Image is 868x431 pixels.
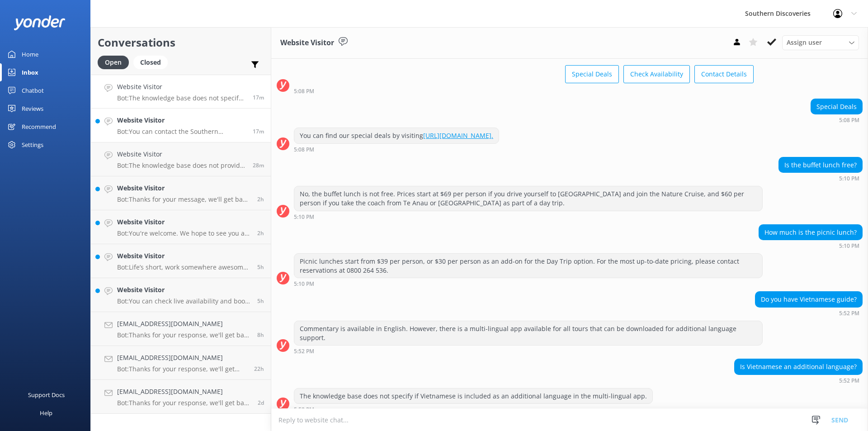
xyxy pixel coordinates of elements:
[91,75,271,109] a: Website VisitorBot:The knowledge base does not specify if Vietnamese is included as an additional...
[294,281,314,287] strong: 5:10 PM
[759,225,862,240] div: How much is the picnic lunch?
[117,82,246,92] h4: Website Visitor
[759,242,863,249] div: Sep 07 2025 05:10pm (UTC +12:00) Pacific/Auckland
[294,128,499,143] div: You can find our special deals by visiting
[117,297,250,305] p: Bot: You can check live availability and book your Milford Sound adventure on our website.
[22,99,43,118] div: Reviews
[117,128,246,136] p: Bot: You can contact the Southern Discoveries team by phone at [PHONE_NUMBER] within [GEOGRAPHIC_...
[254,365,264,373] span: Sep 06 2025 07:54pm (UTC +12:00) Pacific/Auckland
[91,346,271,380] a: [EMAIL_ADDRESS][DOMAIN_NAME]Bot:Thanks for your response, we'll get back to you as soon as we can...
[117,331,250,339] p: Bot: Thanks for your response, we'll get back to you as soon as we can during opening hours.
[735,359,862,374] div: Is Vietnamese an additional language?
[91,312,271,346] a: [EMAIL_ADDRESS][DOMAIN_NAME]Bot:Thanks for your response, we'll get back to you as soon as we can...
[755,292,862,307] div: Do you have Vietnamese guide?
[98,56,129,69] div: Open
[91,244,271,278] a: Website VisitorBot:Life’s short, work somewhere awesome! Check out our current vacancies at [URL]...
[117,365,247,373] p: Bot: Thanks for your response, we'll get back to you as soon as we can during opening hours.
[294,213,763,220] div: Sep 07 2025 05:10pm (UTC +12:00) Pacific/Auckland
[258,399,264,407] span: Sep 05 2025 04:41pm (UTC +12:00) Pacific/Auckland
[91,278,271,312] a: Website VisitorBot:You can check live availability and book your Milford Sound adventure on our w...
[117,149,246,159] h4: Website Visitor
[294,186,762,210] div: No, the buffet lunch is not free. Prices start at $69 per person if you drive yourself to [GEOGRA...
[117,94,246,102] p: Bot: The knowledge base does not specify if Vietnamese is included as an additional language in t...
[117,217,250,227] h4: Website Visitor
[40,404,52,422] div: Help
[734,377,863,384] div: Sep 07 2025 05:52pm (UTC +12:00) Pacific/Auckland
[294,280,763,287] div: Sep 07 2025 05:10pm (UTC +12:00) Pacific/Auckland
[22,45,38,63] div: Home
[778,175,863,181] div: Sep 07 2025 05:10pm (UTC +12:00) Pacific/Auckland
[839,378,859,384] strong: 5:52 PM
[839,176,859,181] strong: 5:10 PM
[294,214,314,220] strong: 5:10 PM
[91,210,271,244] a: Website VisitorBot:You're welcome. We hope to see you at Southern Discoveries soon!2h
[117,251,250,261] h4: Website Visitor
[294,406,653,412] div: Sep 07 2025 05:52pm (UTC +12:00) Pacific/Auckland
[294,321,762,345] div: Commentary is available in English. However, there is a multi-lingual app available for all tours...
[257,229,264,237] span: Sep 07 2025 03:49pm (UTC +12:00) Pacific/Auckland
[117,161,246,170] p: Bot: The knowledge base does not provide specific differences between the Glenorchy Air and Air M...
[133,57,172,67] a: Closed
[423,131,493,140] a: [URL][DOMAIN_NAME].
[91,142,271,176] a: Website VisitorBot:The knowledge base does not provide specific differences between the Glenorchy...
[294,147,314,152] strong: 5:08 PM
[294,407,314,412] strong: 5:52 PM
[782,35,859,50] div: Assign User
[117,387,251,397] h4: [EMAIL_ADDRESS][DOMAIN_NAME]
[253,128,264,135] span: Sep 07 2025 05:52pm (UTC +12:00) Pacific/Auckland
[623,65,690,83] button: Check Availability
[779,157,862,173] div: Is the buffet lunch free?
[117,115,246,125] h4: Website Visitor
[565,65,619,83] button: Special Deals
[133,56,168,69] div: Closed
[117,183,250,193] h4: Website Visitor
[294,89,314,94] strong: 5:08 PM
[117,229,250,237] p: Bot: You're welcome. We hope to see you at Southern Discoveries soon!
[811,117,863,123] div: Sep 07 2025 05:08pm (UTC +12:00) Pacific/Auckland
[98,57,133,67] a: Open
[755,310,863,316] div: Sep 07 2025 05:52pm (UTC +12:00) Pacific/Auckland
[117,399,251,407] p: Bot: Thanks for your response, we'll get back to you as soon as we can during opening hours.
[294,88,754,94] div: Sep 07 2025 05:08pm (UTC +12:00) Pacific/Auckland
[811,99,862,114] div: Special Deals
[22,63,38,81] div: Inbox
[294,146,499,152] div: Sep 07 2025 05:08pm (UTC +12:00) Pacific/Auckland
[117,319,250,329] h4: [EMAIL_ADDRESS][DOMAIN_NAME]
[294,348,763,354] div: Sep 07 2025 05:52pm (UTC +12:00) Pacific/Auckland
[787,38,822,47] span: Assign user
[117,285,250,295] h4: Website Visitor
[294,388,652,404] div: The knowledge base does not specify if Vietnamese is included as an additional language in the mu...
[117,263,250,271] p: Bot: Life’s short, work somewhere awesome! Check out our current vacancies at [URL][DOMAIN_NAME].
[694,65,754,83] button: Contact Details
[91,380,271,414] a: [EMAIL_ADDRESS][DOMAIN_NAME]Bot:Thanks for your response, we'll get back to you as soon as we can...
[253,161,264,169] span: Sep 07 2025 05:41pm (UTC +12:00) Pacific/Auckland
[117,353,247,363] h4: [EMAIL_ADDRESS][DOMAIN_NAME]
[253,94,264,101] span: Sep 07 2025 05:52pm (UTC +12:00) Pacific/Auckland
[22,136,43,154] div: Settings
[839,311,859,316] strong: 5:52 PM
[117,195,250,204] p: Bot: Thanks for your message, we'll get back to you as soon as we can. You're also welcome to kee...
[839,243,859,249] strong: 5:10 PM
[14,15,66,30] img: yonder-white-logo.png
[28,386,65,404] div: Support Docs
[22,118,56,136] div: Recommend
[839,118,859,123] strong: 5:08 PM
[22,81,44,99] div: Chatbot
[257,331,264,339] span: Sep 07 2025 10:03am (UTC +12:00) Pacific/Auckland
[257,297,264,305] span: Sep 07 2025 12:38pm (UTC +12:00) Pacific/Auckland
[91,109,271,142] a: Website VisitorBot:You can contact the Southern Discoveries team by phone at [PHONE_NUMBER] withi...
[98,34,264,51] h2: Conversations
[257,195,264,203] span: Sep 07 2025 03:51pm (UTC +12:00) Pacific/Auckland
[91,176,271,210] a: Website VisitorBot:Thanks for your message, we'll get back to you as soon as we can. You're also ...
[257,263,264,271] span: Sep 07 2025 01:00pm (UTC +12:00) Pacific/Auckland
[280,37,334,49] h3: Website Visitor
[294,254,762,278] div: Picnic lunches start from $39 per person, or $30 per person as an add-on for the Day Trip option....
[294,349,314,354] strong: 5:52 PM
